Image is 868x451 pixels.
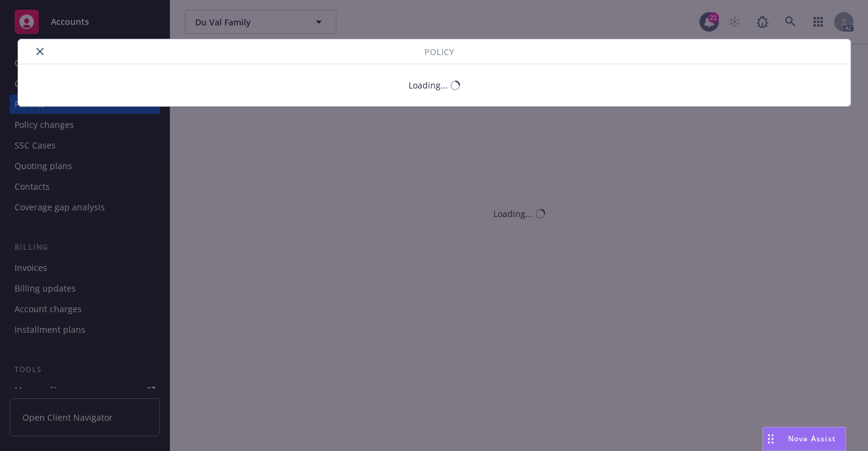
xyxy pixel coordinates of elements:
span: Nova Assist [788,433,836,444]
div: Drag to move [763,427,778,450]
button: close [33,44,47,59]
span: Policy [424,45,454,58]
button: Nova Assist [763,427,846,451]
div: Loading... [409,79,448,92]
